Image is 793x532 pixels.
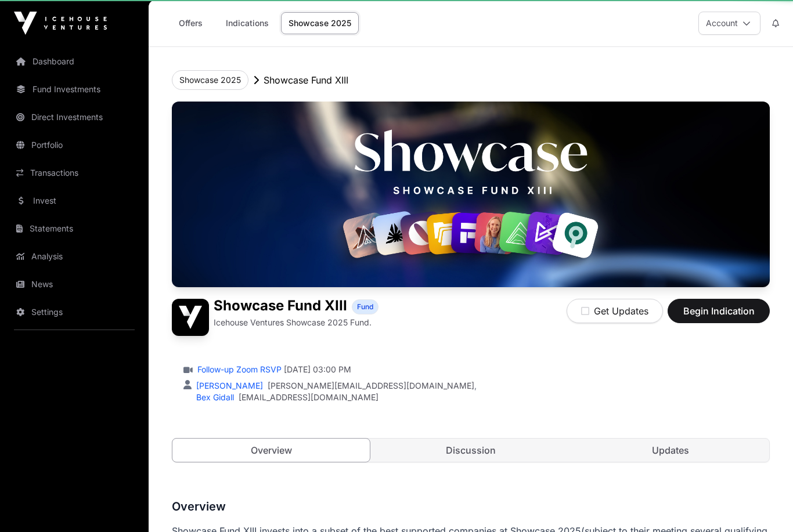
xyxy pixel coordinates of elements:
[9,132,139,158] a: Portfolio
[372,439,569,462] a: Discussion
[9,160,139,186] a: Transactions
[214,317,372,328] p: Icehouse Ventures Showcase 2025 Fund.
[9,244,139,269] a: Analysis
[167,12,214,34] a: Offers
[357,302,373,312] span: Fund
[9,77,139,102] a: Fund Investments
[281,12,359,34] a: Showcase 2025
[172,299,209,336] img: Showcase Fund XIII
[668,310,770,322] a: Begin Indication
[194,381,263,390] a: [PERSON_NAME]
[218,12,276,34] a: Indications
[172,70,248,90] button: Showcase 2025
[194,392,234,402] a: Bex Gidall
[195,364,282,375] a: Follow-up Zoom RSVP
[14,12,107,35] img: Icehouse Ventures Logo
[682,304,755,318] span: Begin Indication
[172,439,769,462] nav: Tabs
[214,299,347,314] h1: Showcase Fund XIII
[9,272,139,297] a: News
[284,364,351,375] span: [DATE] 03:00 PM
[698,12,760,35] button: Account
[264,73,348,87] p: Showcase Fund XIII
[239,392,379,403] a: [EMAIL_ADDRESS][DOMAIN_NAME]
[572,439,769,462] a: Updates
[268,380,474,392] a: [PERSON_NAME][EMAIL_ADDRESS][DOMAIN_NAME]
[9,104,139,130] a: Direct Investments
[668,299,770,323] button: Begin Indication
[172,497,770,516] h3: Overview
[194,380,477,392] div: ,
[735,476,793,532] iframe: Chat Widget
[9,299,139,325] a: Settings
[172,438,370,462] a: Overview
[172,102,770,287] img: Showcase Fund XIII
[9,188,139,213] a: Invest
[9,216,139,241] a: Statements
[9,49,139,74] a: Dashboard
[567,299,663,323] button: Get Updates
